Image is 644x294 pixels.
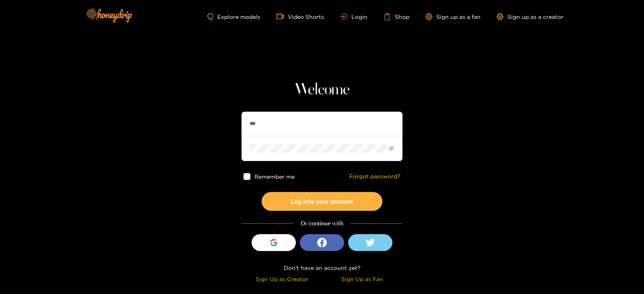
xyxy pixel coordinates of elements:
[389,146,394,151] span: eye-invisible
[384,13,409,20] a: Shop
[277,13,288,20] span: video-camera
[497,13,563,20] a: Sign up as a creator
[242,80,402,100] h1: Welcome
[349,173,400,180] a: Forgot password?
[425,13,481,20] a: Sign up as a fan
[242,219,402,228] div: Or continue with
[277,13,324,20] a: Video Shorts
[207,13,260,20] a: Explore models
[244,274,320,284] div: Sign Up as Creator
[242,263,402,272] div: Don't have an account yet?
[340,14,367,20] a: Login
[262,192,382,211] button: Log into your account
[254,174,295,180] span: Remember me
[324,274,400,284] div: Sign Up as Fan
